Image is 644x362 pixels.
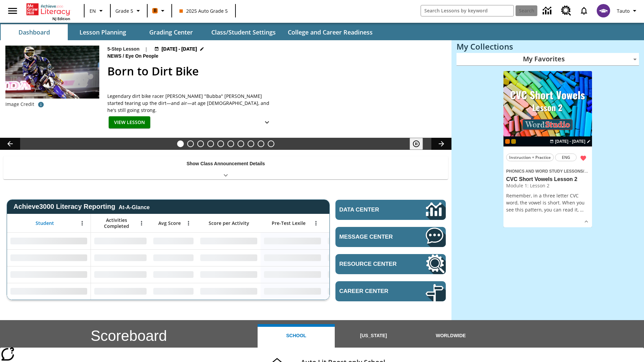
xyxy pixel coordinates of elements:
span: Current Class [505,139,510,144]
div: No Data, [91,233,150,249]
span: Achieve3000 Literacy Reporting [13,203,150,210]
h3: My Collections [457,42,639,51]
span: Eye On People [125,53,160,60]
button: Slide 4 Cars of the Future? [207,140,214,147]
a: Resource Center, Will open in new tab [557,2,575,20]
div: No Data, [324,233,388,249]
button: Worldwide [412,324,489,348]
span: Message Center [339,234,406,240]
button: School [258,324,335,348]
div: Show Class Announcement Details [3,156,448,179]
div: My Favorites [457,53,639,66]
span: Career Center [339,288,406,295]
span: | [145,46,148,53]
div: No Data, [324,283,388,300]
span: Instruction + Practice [509,154,551,161]
button: Open side menu [3,1,22,21]
div: Home [26,2,70,21]
span: Topic: Phonics and Word Study Lessons/CVC Short Vowels [506,167,589,175]
button: Instruction + Practice [506,154,554,161]
button: Open Menu [311,218,321,228]
button: View Lesson [109,116,150,129]
span: Score per Activity [209,220,249,226]
div: No Data, [150,249,197,266]
a: Data Center [539,2,557,20]
span: Student [36,220,54,226]
button: Select a new avatar [593,2,614,19]
img: avatar image [597,4,610,17]
button: Slide 1 Born to Dirt Bike [177,140,184,147]
div: lesson details [503,71,592,228]
button: Show Details [581,217,591,227]
button: ENG [555,154,577,161]
div: No Data, [324,249,388,266]
div: No Data, [91,249,150,266]
span: Avg Score [158,220,181,226]
span: / [123,53,124,59]
h2: Born to Dirt Bike [107,63,443,80]
button: Show Details [260,116,274,129]
button: [US_STATE] [335,324,412,348]
button: Aug 25 - Aug 25 Choose Dates [548,138,592,144]
button: Slide 8 Career Lesson [248,140,254,147]
span: Grade 5 [115,7,133,14]
input: search field [421,5,514,16]
div: No Data, [91,266,150,283]
a: Message Center [335,227,446,247]
span: Tauto [617,7,630,14]
a: Data Center [335,200,446,220]
button: Open Menu [183,218,194,228]
span: B [154,6,157,15]
img: Motocross racer James Stewart flies through the air on his dirt bike. [5,46,99,99]
button: Slide 9 Making a Difference for the Planet [258,140,264,147]
button: Grade: Grade 5, Select a grade [113,5,145,17]
div: No Data, [150,266,197,283]
a: Career Center [335,281,446,301]
button: Grading Center [138,24,205,40]
div: No Data, [324,266,388,283]
span: Resource Center [339,261,406,267]
div: At-A-Glance [119,203,150,210]
button: Slide 5 What's the Big Idea? [217,140,224,147]
span: Data Center [339,206,403,213]
span: EN [90,7,96,14]
p: 5-Step Lesson [107,46,140,53]
button: Lesson carousel, Next [431,138,451,150]
button: Aug 24 - Aug 24 Choose Dates [153,46,206,53]
a: Home [26,3,70,16]
button: College and Career Readiness [282,24,378,40]
span: 2025 Auto Grade 5 [179,7,228,14]
span: ENG [562,154,570,161]
div: No Data, [91,283,150,300]
span: Pre-Test Lexile [272,220,306,226]
button: Slide 3 Taking Movies to the X-Dimension [197,140,204,147]
span: [DATE] - [DATE] [555,138,585,144]
button: Credit: Rick Scuteri/AP Images [34,99,48,111]
button: Open Menu [137,218,147,228]
div: New 2025 class [511,139,516,144]
div: Legendary dirt bike racer [PERSON_NAME] "Bubba" [PERSON_NAME] started tearing up the dirt—and air... [107,93,275,114]
span: … [580,206,584,213]
span: / [583,168,588,174]
button: Slide 6 One Idea, Lots of Hard Work [227,140,234,147]
span: [DATE] - [DATE] [162,46,197,53]
span: Phonics and Word Study Lessons [506,169,583,174]
button: Lesson Planning [69,24,136,40]
button: Slide 2 Do You Want Fries With That? [187,140,194,147]
button: Language: EN, Select a language [87,5,108,17]
div: No Data, [150,283,197,300]
button: Dashboard [1,24,68,40]
p: Image Credit [5,101,34,108]
button: Remove from Favorites [577,152,589,164]
button: Pause [410,138,423,150]
a: Notifications [575,2,593,19]
span: News [107,53,123,60]
div: Pause [410,138,430,150]
button: Slide 7 Pre-release lesson [237,140,244,147]
button: Slide 10 Sleepless in the Animal Kingdom [268,140,274,147]
button: Profile/Settings [614,5,641,17]
button: Class/Student Settings [206,24,281,40]
span: CVC Short Vowels [584,169,619,174]
p: Remember, in a three letter CVC word, the vowel is short. When you see this pattern, you can read... [506,192,589,213]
